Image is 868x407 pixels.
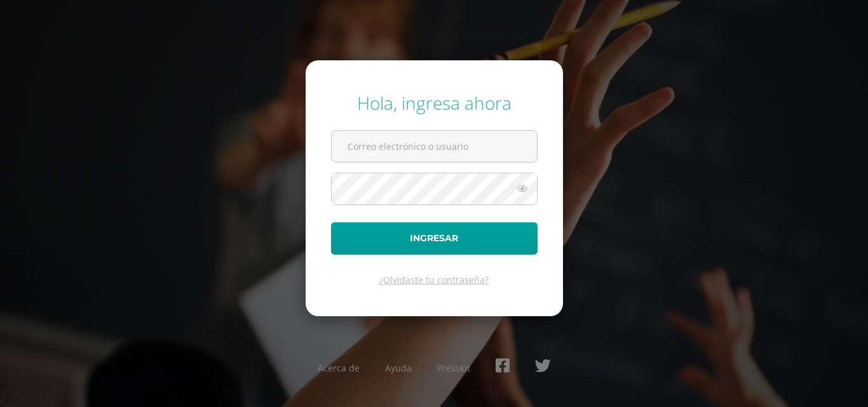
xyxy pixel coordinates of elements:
[385,362,412,374] a: Ayuda
[331,222,538,255] button: Ingresar
[379,274,489,286] a: ¿Olvidaste tu contraseña?
[331,91,538,115] div: Hola, ingresa ahora
[332,131,537,162] input: Correo electrónico o usuario
[318,362,360,374] a: Acerca de
[437,362,470,374] a: Presskit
